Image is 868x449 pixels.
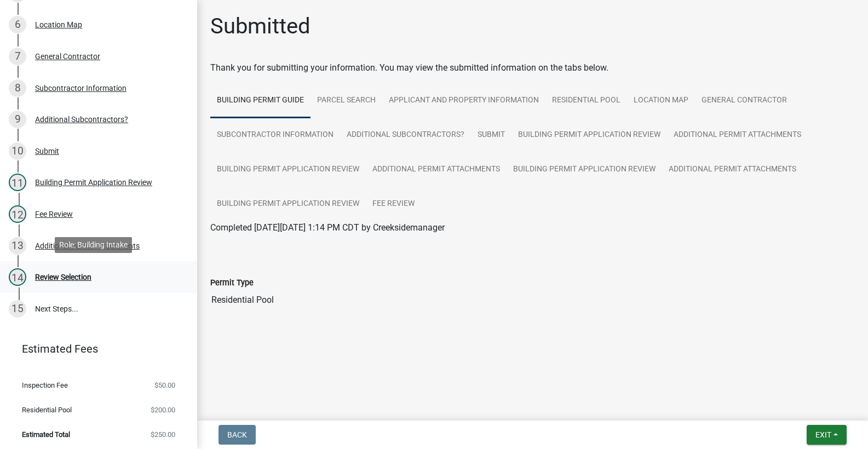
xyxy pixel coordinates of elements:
[382,83,545,118] a: Applicant and Property Information
[55,237,132,253] div: Role: Building Intake
[545,83,627,118] a: Residential Pool
[340,118,471,153] a: Additional Subcontractors?
[9,79,26,97] div: 8
[9,16,26,33] div: 6
[210,13,311,39] h1: Submitted
[35,273,91,281] div: Review Selection
[219,425,256,445] button: Back
[35,21,82,28] div: Location Map
[9,300,26,318] div: 15
[507,152,662,187] a: Building Permit Application Review
[9,268,26,286] div: 14
[154,382,175,389] span: $50.00
[210,279,254,287] label: Permit Type
[815,430,831,439] span: Exit
[9,111,26,128] div: 9
[627,83,695,118] a: Location Map
[807,425,847,445] button: Exit
[366,187,421,222] a: Fee Review
[9,237,26,255] div: 13
[210,187,366,222] a: Building Permit Application Review
[35,147,59,155] div: Submit
[210,83,311,118] a: Building Permit Guide
[210,222,445,233] span: Completed [DATE][DATE] 1:14 PM CDT by Creeksidemanager
[210,61,855,74] div: Thank you for submitting your information. You may view the submitted information on the tabs below.
[22,431,70,438] span: Estimated Total
[311,83,382,118] a: Parcel search
[9,174,26,191] div: 11
[35,116,128,123] div: Additional Subcontractors?
[151,406,175,413] span: $200.00
[22,406,72,413] span: Residential Pool
[210,152,366,187] a: Building Permit Application Review
[22,382,68,389] span: Inspection Fee
[35,242,140,250] div: Additional Permit Attachments
[35,84,127,92] div: Subcontractor Information
[9,48,26,65] div: 7
[667,118,808,153] a: Additional Permit Attachments
[151,431,175,438] span: $250.00
[471,118,511,153] a: Submit
[511,118,667,153] a: Building Permit Application Review
[695,83,794,118] a: General Contractor
[35,53,100,60] div: General Contractor
[9,142,26,160] div: 10
[35,179,152,186] div: Building Permit Application Review
[210,118,340,153] a: Subcontractor Information
[9,338,180,360] a: Estimated Fees
[35,210,73,218] div: Fee Review
[662,152,803,187] a: Additional Permit Attachments
[9,205,26,223] div: 12
[227,430,247,439] span: Back
[366,152,507,187] a: Additional Permit Attachments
